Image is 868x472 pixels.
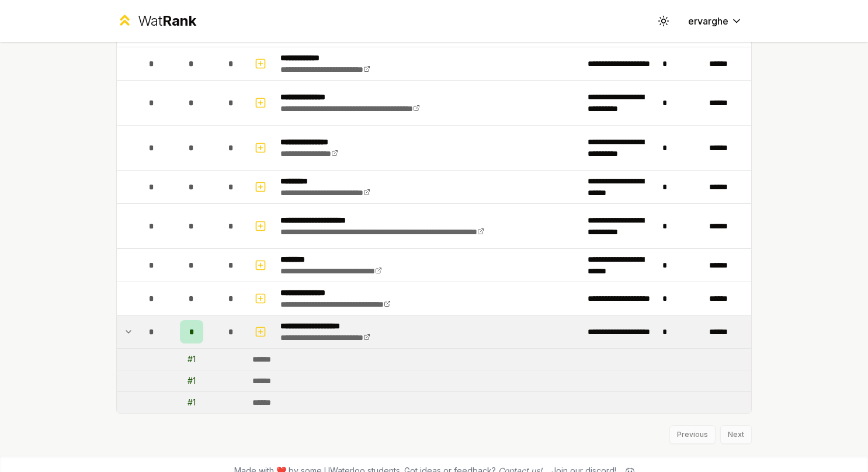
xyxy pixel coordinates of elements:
[162,12,196,29] span: Rank
[679,11,752,32] button: ervarghe
[116,12,196,30] a: WatRank
[188,353,196,365] div: # 1
[188,397,196,408] div: # 1
[188,375,196,387] div: # 1
[138,12,196,30] div: Wat
[688,14,728,28] span: ervarghe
